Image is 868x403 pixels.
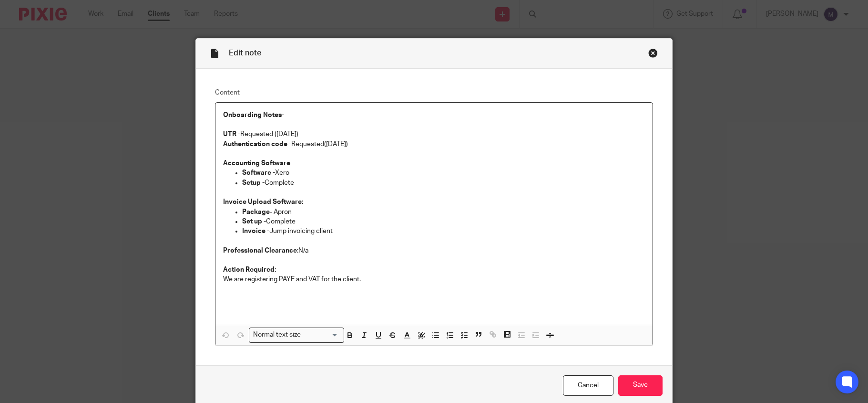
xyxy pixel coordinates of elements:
[223,247,298,254] strong: Professional Clearance:
[304,330,338,340] input: Search for option
[223,266,276,273] strong: Action Required:
[229,49,261,57] span: Edit note
[242,209,270,215] strong: Package
[242,207,645,217] p: - Apron
[223,246,645,255] p: N/a
[618,375,663,396] input: Save
[648,48,658,58] div: Close this dialog window
[242,168,645,178] p: Xero
[563,375,613,396] a: Cancel
[215,88,654,97] label: Content
[223,139,645,149] p: Requested([DATE])
[223,199,303,205] strong: Invoice Upload Software:
[223,275,645,284] p: We are registering PAYE and VAT for the client.
[223,160,290,167] strong: Accounting Software
[249,328,344,342] div: Search for option
[242,226,645,236] p: Jump invoicing client
[251,330,303,340] span: Normal text size
[223,129,645,139] p: Requested ([DATE])
[242,217,645,226] p: Complete
[242,228,269,234] strong: Invoice -
[223,131,240,138] strong: UTR -
[242,180,265,186] strong: Setup -
[223,112,284,118] strong: Onboarding Notes-
[242,218,266,225] strong: Set up -
[242,178,645,188] p: Complete
[242,170,275,176] strong: Software -
[223,141,291,148] strong: Authentication code -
